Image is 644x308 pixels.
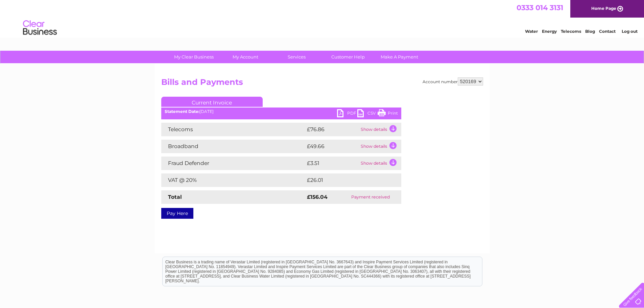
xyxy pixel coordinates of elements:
a: Energy [542,29,557,34]
a: Make A Payment [372,51,427,63]
a: My Clear Business [166,51,222,63]
a: Water [525,29,538,34]
a: Log out [622,29,638,34]
td: Show details [359,157,401,170]
td: Telecoms [161,123,305,136]
td: £76.86 [305,123,359,136]
a: PDF [337,109,357,119]
div: Clear Business is a trading name of Verastar Limited (registered in [GEOGRAPHIC_DATA] No. 3667643... [163,4,482,33]
strong: £156.04 [307,194,328,200]
img: logo.png [23,18,57,38]
strong: Total [168,194,182,200]
td: Fraud Defender [161,157,305,170]
a: Services [269,51,325,63]
div: [DATE] [161,109,401,114]
a: Customer Help [320,51,376,63]
a: 0333 014 3131 [517,3,563,12]
h2: Bills and Payments [161,77,483,90]
td: Show details [359,140,401,153]
a: Pay Here [161,208,193,219]
td: Show details [359,123,401,136]
td: Payment received [340,190,401,204]
b: Statement Date: [165,109,199,114]
td: £3.51 [305,157,359,170]
td: £26.01 [305,173,387,187]
a: Current Invoice [161,97,263,107]
a: My Account [217,51,273,63]
a: CSV [357,109,378,119]
div: Account number [423,77,483,86]
td: £49.66 [305,140,359,153]
a: Telecoms [561,29,581,34]
td: Broadband [161,140,305,153]
td: VAT @ 20% [161,173,305,187]
a: Blog [585,29,595,34]
a: Print [378,109,398,119]
a: Contact [599,29,616,34]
